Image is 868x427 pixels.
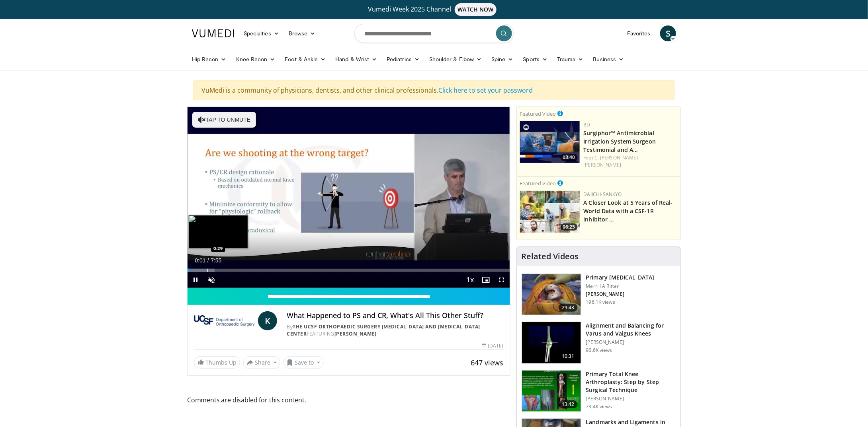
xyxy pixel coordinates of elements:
a: 06:25 [520,191,580,233]
span: 03:40 [561,154,578,161]
a: [PERSON_NAME] [334,330,377,337]
input: Search topics, interventions [354,24,514,43]
button: Playback Rate [462,272,478,288]
span: 29:43 [559,304,578,312]
span: 0:01 [195,257,205,264]
span: WATCH NOW [455,3,497,16]
button: Share [243,356,280,369]
small: Featured Video [520,110,556,117]
h4: What Happened to PS and CR, What's All This Other Stuff? [287,311,503,320]
p: [PERSON_NAME] [586,396,676,402]
a: C. [PERSON_NAME] [PERSON_NAME] [584,154,638,168]
p: [PERSON_NAME] [586,339,676,345]
a: Specialties [239,25,284,41]
img: VuMedi Logo [192,29,234,37]
a: Surgiphor™ Antimicrobial Irrigation System Surgeon Testimonial and A… [584,129,656,153]
a: Favorites [622,25,655,41]
a: Daiichi-Sankyo [584,191,622,198]
p: 73.4K views [586,404,612,410]
span: Comments are disabled for this content. [187,395,510,405]
a: Shoulder & Elbow [424,51,487,67]
a: 13:42 Primary Total Knee Arthroplasty: Step by Step Surgical Technique [PERSON_NAME] 73.4K views [522,370,676,412]
a: S [660,25,676,41]
a: 03:40 [520,121,580,163]
img: The UCSF Orthopaedic Surgery Arthritis and Joint Replacement Center [194,311,255,330]
a: Click here to set your password [438,86,533,95]
a: Hand & Wrist [330,51,382,67]
div: [DATE] [482,342,503,349]
p: 96.6K views [586,347,612,353]
button: Fullscreen [494,272,510,288]
a: 10:31 Alignment and Balancing for Varus and Valgus Knees [PERSON_NAME] 96.6K views [522,322,676,364]
button: Unmute [203,272,219,288]
a: Trauma [552,51,588,67]
div: VuMedi is a community of physicians, dentists, and other clinical professionals. [193,80,675,100]
span: 7:55 [211,257,221,264]
button: Save to [283,356,324,369]
a: Sports [518,51,553,67]
small: Featured Video [520,180,556,187]
img: image.jpeg [188,215,248,248]
span: 06:25 [561,223,578,231]
a: Spine [487,51,518,67]
div: Feat. [584,154,677,169]
a: Vumedi Week 2025 ChannelWATCH NOW [193,3,675,16]
div: Progress Bar [188,269,510,272]
button: Pause [188,272,203,288]
a: The UCSF Orthopaedic Surgery [MEDICAL_DATA] and [MEDICAL_DATA] Center [287,323,480,337]
a: BD [584,121,590,128]
span: / [207,257,209,264]
a: 29:43 Primary [MEDICAL_DATA] Merrill A Ritter [PERSON_NAME] 196.1K views [522,274,676,316]
button: Enable picture-in-picture mode [478,272,494,288]
p: Merrill A Ritter [586,283,655,289]
a: Knee Recon [231,51,280,67]
a: Pediatrics [382,51,424,67]
a: Browse [284,25,321,41]
a: Hip Recon [187,51,231,67]
a: Business [588,51,629,67]
span: 647 views [471,358,504,367]
div: By FEATURING [287,323,503,338]
h3: Primary [MEDICAL_DATA] [586,274,655,281]
img: 38523_0000_3.png.150x105_q85_crop-smart_upscale.jpg [522,322,581,363]
h3: Alignment and Balancing for Varus and Valgus Knees [586,322,676,338]
p: 196.1K views [586,299,615,305]
a: K [258,311,277,330]
a: A Closer Look at 5 Years of Real-World Data with a CSF-1R inhibitor … [584,199,673,223]
a: Thumbs Up [194,356,240,369]
img: oa8B-rsjN5HfbTbX5hMDoxOjB1O5lLKx_1.150x105_q85_crop-smart_upscale.jpg [522,371,581,412]
span: 10:31 [559,352,578,360]
button: Tap to unmute [192,112,256,128]
p: [PERSON_NAME] [586,291,655,297]
h4: Related Videos [522,252,579,261]
video-js: Video Player [188,107,510,288]
img: 70422da6-974a-44ac-bf9d-78c82a89d891.150x105_q85_crop-smart_upscale.jpg [520,121,580,163]
a: Foot & Ankle [280,51,331,67]
img: 93c22cae-14d1-47f0-9e4a-a244e824b022.png.150x105_q85_crop-smart_upscale.jpg [520,191,580,233]
span: 13:42 [559,400,578,408]
h3: Primary Total Knee Arthroplasty: Step by Step Surgical Technique [586,370,676,394]
img: 297061_3.png.150x105_q85_crop-smart_upscale.jpg [522,274,581,315]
